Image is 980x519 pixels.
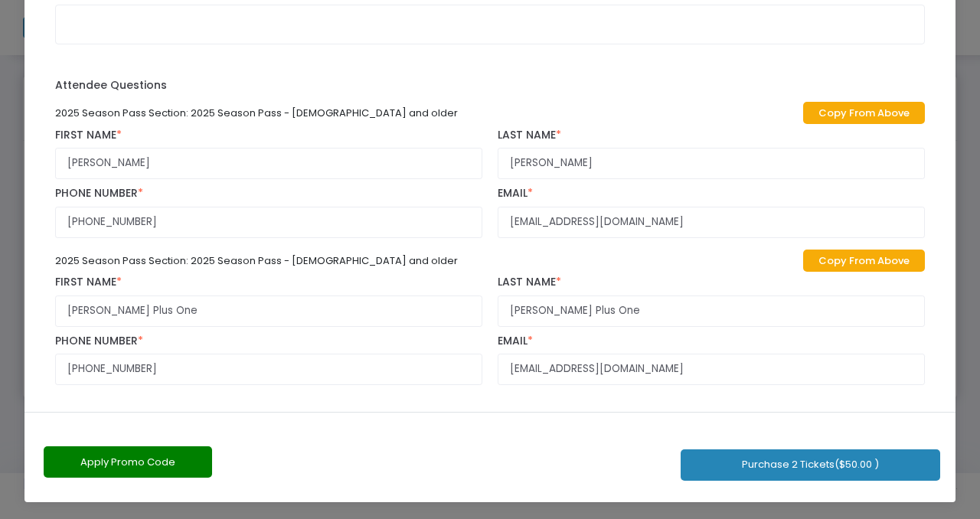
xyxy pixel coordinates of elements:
label: First Name [55,276,482,289]
label: Email [498,187,925,201]
label: Last Name [498,276,925,289]
input: First Name [55,148,482,179]
label: Last Name [498,129,925,142]
label: Phone Number [55,335,482,348]
label: Phone Number [55,187,482,201]
iframe: Secure Credit Card Form [56,5,924,80]
input: Last Name [498,148,925,179]
button: Purchase 2 Tickets($50.00 ) [681,449,940,481]
span: 2025 Season Pass Section: 2025 Season Pass - [DEMOGRAPHIC_DATA] and older [55,106,458,120]
button: Apply Promo Code [44,446,212,478]
span: 2025 Season Pass Section: 2025 Season Pass - [DEMOGRAPHIC_DATA] and older [55,253,458,268]
input: Last Name [498,295,925,327]
label: First Name [55,129,482,142]
a: Copy From Above [803,102,925,124]
input: Email [498,207,925,238]
input: Phone Number [55,207,482,238]
input: Email [498,354,925,385]
a: Copy From Above [803,250,925,272]
input: First Name [55,295,482,327]
label: Email [498,335,925,348]
input: Phone Number [55,354,482,385]
label: Attendee Questions [55,77,167,93]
